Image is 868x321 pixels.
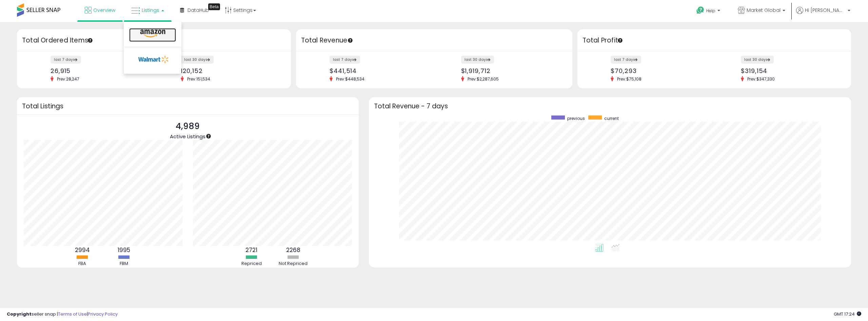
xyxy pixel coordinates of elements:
b: 1995 [118,246,130,254]
div: $319,154 [741,67,839,74]
i: Get Help [696,6,705,15]
span: Help [706,8,715,14]
label: last 7 days [330,56,360,64]
span: Listings [142,7,159,14]
span: Market Global [747,7,781,14]
span: Prev: 151,534 [184,76,214,82]
div: Not Repriced [273,261,314,267]
span: Prev: 28,247 [54,76,83,82]
span: Overview [93,7,115,14]
div: Tooltip anchor [205,133,212,139]
b: 2994 [75,246,90,254]
span: Prev: $448,534 [333,76,368,82]
div: FBA [62,261,103,267]
h3: Total Profit [583,36,846,45]
div: FBM [104,261,144,267]
div: Repriced [231,261,272,267]
label: last 7 days [51,56,81,64]
span: Active Listings [170,133,205,140]
h3: Total Revenue [301,36,567,45]
label: last 30 days [181,56,214,64]
h3: Total Revenue - 7 days [374,104,846,109]
div: Tooltip anchor [347,37,353,43]
span: Prev: $2,287,605 [464,76,502,82]
label: last 30 days [461,56,494,64]
label: last 30 days [741,56,774,64]
h3: Total Listings [22,104,354,109]
span: DataHub [188,7,209,14]
span: current [604,115,619,121]
div: Tooltip anchor [87,37,93,43]
div: $1,919,712 [461,67,560,74]
span: Hi [PERSON_NAME] [805,7,846,14]
div: 26,915 [51,67,149,74]
div: 120,152 [181,67,279,74]
h3: Total Ordered Items [22,36,286,45]
div: $441,514 [330,67,429,74]
div: Tooltip anchor [617,37,623,43]
b: 2268 [286,246,300,254]
div: Tooltip anchor [208,3,220,10]
div: $70,293 [611,67,709,74]
b: 2721 [245,246,257,254]
label: last 7 days [611,56,641,64]
span: Prev: $347,330 [744,76,778,82]
span: Prev: $75,108 [614,76,645,82]
a: Hi [PERSON_NAME] [796,7,850,22]
span: previous [567,115,585,121]
p: 4,989 [170,120,205,133]
a: Help [691,1,727,22]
